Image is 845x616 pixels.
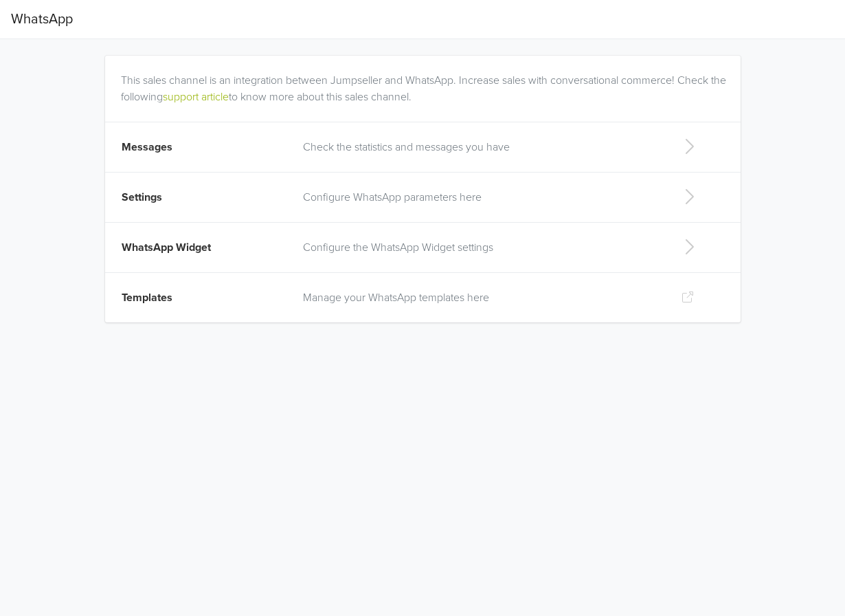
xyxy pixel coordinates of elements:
p: Configure WhatsApp parameters here [303,189,659,206]
span: Messages [122,140,172,154]
div: This sales channel is an integration between Jumpseller and WhatsApp. Increase sales with convers... [121,56,730,105]
span: WhatsApp Widget [122,241,211,254]
span: Settings [122,190,162,204]
a: support article [163,90,229,104]
p: Check the statistics and messages you have [303,139,659,155]
span: WhatsApp [11,5,73,33]
a: to know more about this sales channel. [229,90,412,104]
span: Templates [122,291,172,305]
p: Configure the WhatsApp Widget settings [303,239,659,256]
p: Manage your WhatsApp templates here [303,289,659,306]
